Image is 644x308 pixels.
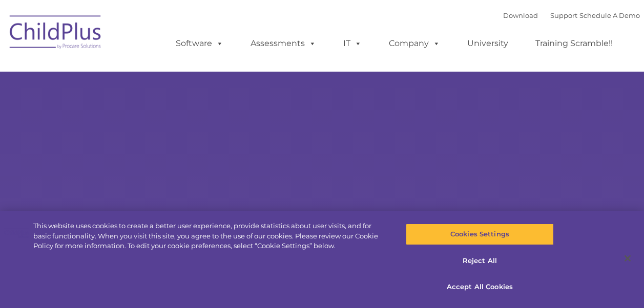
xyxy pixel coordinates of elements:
[457,33,518,54] a: University
[503,11,640,19] font: |
[33,221,386,251] div: This website uses cookies to create a better user experience, provide statistics about user visit...
[406,224,554,245] button: Cookies Settings
[616,247,639,270] button: Close
[579,11,640,19] a: Schedule A Demo
[165,33,234,54] a: Software
[379,33,450,54] a: Company
[333,33,372,54] a: IT
[525,33,623,54] a: Training Scramble!!
[550,11,577,19] a: Support
[503,11,538,19] a: Download
[406,250,554,272] button: Reject All
[240,33,326,54] a: Assessments
[5,8,107,59] img: ChildPlus by Procare Solutions
[406,276,554,298] button: Accept All Cookies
